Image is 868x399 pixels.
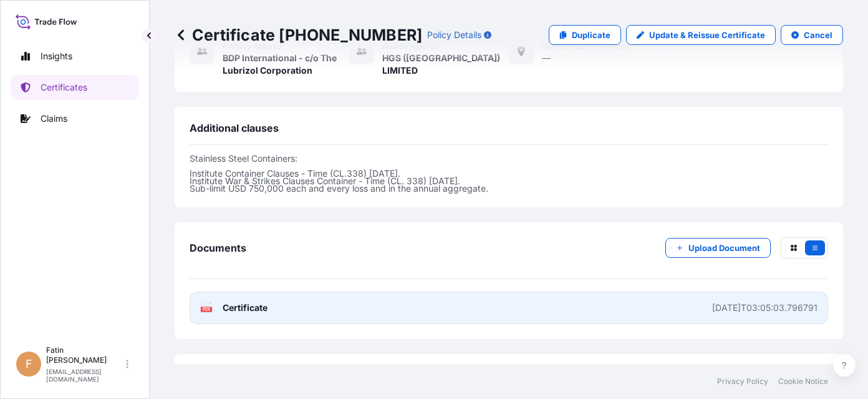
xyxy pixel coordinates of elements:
[26,358,32,370] span: F
[190,155,828,192] p: Stainless Steel Containers: Institute Container Clauses - Time (CL.338) [DATE]. Institute War & S...
[665,238,771,258] button: Upload Document
[11,106,139,131] a: Claims
[427,29,481,41] p: Policy Details
[717,377,768,387] a: Privacy Policy
[175,25,422,45] p: Certificate [PHONE_NUMBER]
[781,25,843,45] button: Cancel
[649,29,765,41] p: Update & Reissue Certificate
[712,302,817,314] div: [DATE]T03:05:03.796791
[41,112,67,125] p: Claims
[190,242,246,254] span: Documents
[549,25,621,45] a: Duplicate
[11,44,139,69] a: Insights
[11,75,139,100] a: Certificates
[41,50,72,62] p: Insights
[572,29,610,41] p: Duplicate
[190,122,279,134] span: Additional clauses
[41,81,87,94] p: Certificates
[626,25,776,45] a: Update & Reissue Certificate
[46,368,123,383] p: [EMAIL_ADDRESS][DOMAIN_NAME]
[804,29,832,41] p: Cancel
[778,377,828,387] a: Cookie Notice
[203,307,211,312] text: PDF
[688,242,760,254] p: Upload Document
[190,292,828,324] a: PDFCertificate[DATE]T03:05:03.796791
[46,345,123,365] p: Fatin [PERSON_NAME]
[223,302,268,314] span: Certificate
